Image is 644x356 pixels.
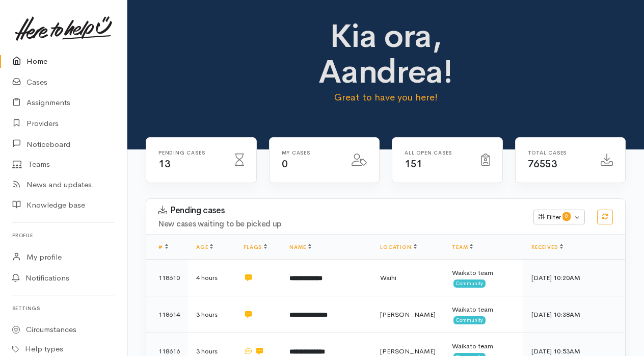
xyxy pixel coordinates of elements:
span: Waihi [380,273,396,282]
td: 4 hours [188,260,235,296]
h6: Settings [12,301,115,315]
span: [PERSON_NAME] [380,347,436,355]
h6: All Open cases [405,150,469,156]
h1: Kia ora, Aandrea! [269,18,503,90]
a: Age [196,244,213,250]
span: 0 [562,212,571,220]
span: Community [453,279,486,288]
td: 118614 [146,296,188,333]
p: Great to have you here! [269,90,503,105]
a: Received [531,244,563,250]
a: Name [289,244,311,250]
td: 118610 [146,260,188,296]
h6: Total cases [528,150,589,156]
td: [DATE] 10:38AM [523,296,625,333]
td: Waikato team [444,296,523,333]
a: Flags [244,244,267,250]
h4: New cases waiting to be picked up [158,220,521,228]
td: Waikato team [444,260,523,296]
span: 0 [282,158,288,170]
h6: My cases [282,150,340,156]
span: 151 [405,158,422,170]
button: Filter0 [533,210,585,225]
span: [PERSON_NAME] [380,310,436,319]
h6: Profile [12,228,115,242]
h6: Pending cases [158,150,223,156]
td: [DATE] 10:20AM [523,260,625,296]
span: Community [453,316,486,324]
a: Team [452,244,473,250]
span: 76553 [528,158,557,170]
span: 13 [158,158,170,170]
a: Location [380,244,416,250]
td: 3 hours [188,296,235,333]
h3: Pending cases [158,206,521,216]
a: # [158,244,168,250]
